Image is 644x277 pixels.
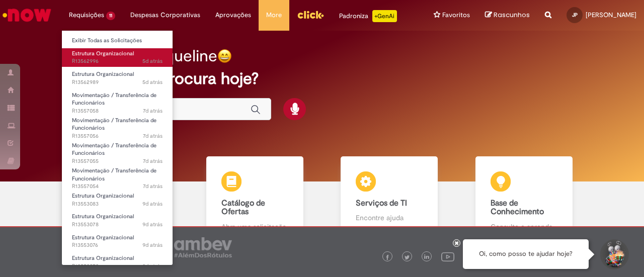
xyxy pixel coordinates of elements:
[586,11,636,19] span: [PERSON_NAME]
[266,10,282,20] span: More
[72,221,163,229] span: R13553078
[142,57,163,65] time: 24/09/2025 13:27:54
[457,156,592,243] a: Base de Conhecimento Consulte e aprenda
[463,239,589,269] div: Oi, como posso te ajudar hoje?
[142,241,163,249] span: 9d atrás
[221,222,288,232] p: Abra uma solicitação
[69,10,104,20] span: Requisições
[72,182,163,191] span: R13557054
[142,262,163,270] time: 21/09/2025 10:18:05
[142,200,163,208] time: 21/09/2025 11:14:46
[53,156,188,243] a: Tirar dúvidas Tirar dúvidas com Lupi Assist e Gen Ai
[1,5,53,25] img: ServiceNow
[72,254,134,262] span: Estrutura Organizacional
[143,182,163,190] span: 7d atrás
[142,200,163,208] span: 9d atrás
[339,10,397,22] div: Padroniza
[62,115,173,137] a: Aberto R13557056 : Movimentação / Transferência de Funcionários
[62,35,173,46] a: Exibir Todas as Solicitações
[72,234,134,241] span: Estrutura Organizacional
[62,232,173,251] a: Aberto R13553076 : Estrutura Organizacional
[143,157,163,165] span: 7d atrás
[405,255,410,260] img: logo_footer_twitter.png
[221,198,265,217] b: Catálogo de Ofertas
[143,132,163,140] time: 22/09/2025 21:59:36
[188,156,323,243] a: Catálogo de Ofertas Abra uma solicitação
[72,70,134,78] span: Estrutura Organizacional
[72,91,156,107] span: Movimentação / Transferência de Funcionários
[72,117,156,132] span: Movimentação / Transferência de Funcionários
[322,156,457,243] a: Serviços de TI Encontre ajuda
[491,198,544,217] b: Base de Conhecimento
[599,239,629,269] button: Iniciar Conversa de Suporte
[385,255,390,260] img: logo_footer_facebook.png
[72,167,156,182] span: Movimentação / Transferência de Funcionários
[72,241,163,249] span: R13553076
[62,165,173,187] a: Aberto R13557054 : Movimentação / Transferência de Funcionários
[72,78,163,86] span: R13562989
[72,262,163,270] span: R13553073
[72,132,163,140] span: R13557056
[143,132,163,140] span: 7d atrás
[72,200,163,208] span: R13553083
[297,7,324,22] img: click_logo_yellow_360x200.png
[143,182,163,190] time: 22/09/2025 21:55:02
[356,213,423,223] p: Encontre ajuda
[572,12,578,18] span: JP
[142,57,163,65] span: 5d atrás
[62,253,173,271] a: Aberto R13553073 : Estrutura Organizacional
[485,11,530,20] a: Rascunhos
[143,157,163,165] time: 22/09/2025 21:57:25
[62,191,173,209] a: Aberto R13553083 : Estrutura Organizacional
[106,12,115,20] span: 11
[62,90,173,112] a: Aberto R13557058 : Movimentação / Transferência de Funcionários
[215,10,251,20] span: Aprovações
[61,30,173,265] ul: Requisições
[356,198,407,208] b: Serviços de TI
[142,221,163,228] time: 21/09/2025 11:04:14
[142,241,163,249] time: 21/09/2025 10:43:11
[72,107,163,115] span: R13557058
[217,49,232,63] img: happy-face.png
[174,237,232,257] img: logo_footer_ambev_rotulo_gray.png
[62,140,173,162] a: Aberto R13557055 : Movimentação / Transferência de Funcionários
[72,213,134,220] span: Estrutura Organizacional
[72,157,163,165] span: R13557055
[130,10,200,20] span: Despesas Corporativas
[372,10,397,22] p: +GenAi
[143,107,163,115] time: 22/09/2025 22:02:29
[72,50,134,57] span: Estrutura Organizacional
[494,10,530,20] span: Rascunhos
[424,254,429,260] img: logo_footer_linkedin.png
[72,192,134,200] span: Estrutura Organizacional
[142,221,163,228] span: 9d atrás
[62,48,173,67] a: Aberto R13562996 : Estrutura Organizacional
[491,222,557,232] p: Consulte e aprenda
[142,262,163,270] span: 9d atrás
[72,142,156,157] span: Movimentação / Transferência de Funcionários
[62,211,173,230] a: Aberto R13553078 : Estrutura Organizacional
[143,107,163,115] span: 7d atrás
[142,78,163,86] time: 24/09/2025 13:25:40
[442,10,470,20] span: Favoritos
[69,70,575,87] h2: O que você procura hoje?
[72,57,163,65] span: R13562996
[441,250,454,263] img: logo_footer_youtube.png
[62,69,173,87] a: Aberto R13562989 : Estrutura Organizacional
[142,78,163,86] span: 5d atrás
